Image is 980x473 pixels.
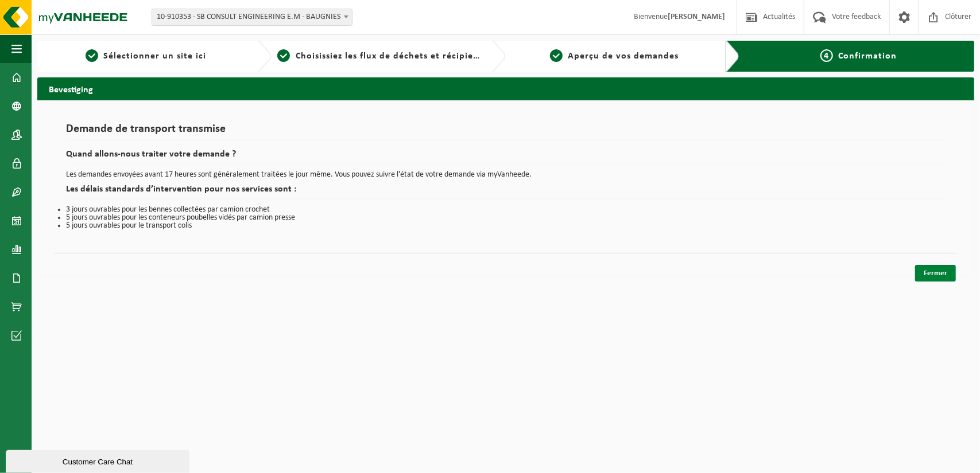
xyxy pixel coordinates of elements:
a: 1Sélectionner un site ici [43,49,249,63]
a: Fermer [915,265,956,282]
span: 4 [820,49,833,62]
a: 3Aperçu de vos demandes [512,49,717,63]
p: Les demandes envoyées avant 17 heures sont généralement traitées le jour même. Vous pouvez suivre... [66,171,946,179]
span: 2 [277,49,290,62]
li: 5 jours ouvrables pour les conteneurs poubelles vidés par camion presse [66,214,946,222]
span: 10-910353 - SB CONSULT ENGINEERING E.M - BAUGNIES [152,9,352,25]
span: 3 [550,49,563,62]
h2: Quand allons-nous traiter votre demande ? [66,150,946,165]
a: 2Choisissiez les flux de déchets et récipients [277,49,483,63]
li: 5 jours ouvrables pour le transport colis [66,222,946,230]
span: Sélectionner un site ici [104,52,207,61]
h1: Demande de transport transmise [66,123,946,141]
span: Aperçu de vos demandes [568,52,679,61]
span: 10-910353 - SB CONSULT ENGINEERING E.M - BAUGNIES [152,9,353,26]
iframe: chat widget [6,448,192,473]
span: Choisissiez les flux de déchets et récipients [296,52,487,61]
h2: Les délais standards d’intervention pour nos services sont : [66,185,946,200]
strong: [PERSON_NAME] [668,13,725,21]
span: 1 [86,49,98,62]
span: Confirmation [839,52,897,61]
h2: Bevestiging [37,77,974,100]
li: 3 jours ouvrables pour les bennes collectées par camion crochet [66,206,946,214]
